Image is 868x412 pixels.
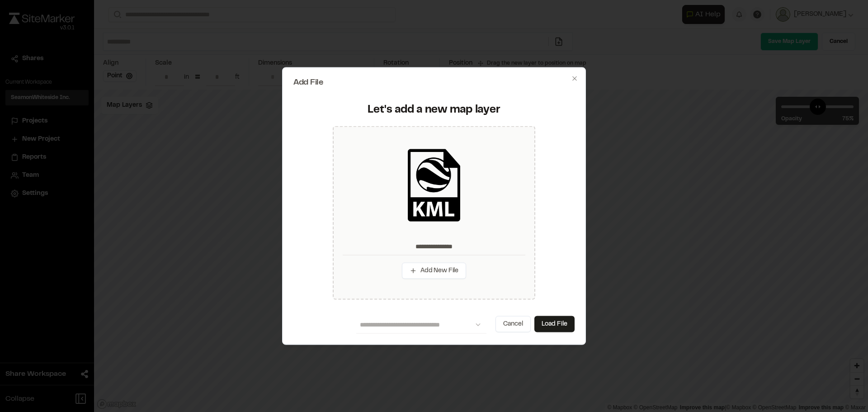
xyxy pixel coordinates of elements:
button: Cancel [495,316,531,332]
div: Add New File [333,126,535,300]
div: Let's add a new map layer [299,103,569,117]
button: Add New File [402,262,466,279]
button: Load File [534,316,575,332]
img: kml_black_icon.png [398,149,470,221]
h2: Add File [293,78,575,86]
